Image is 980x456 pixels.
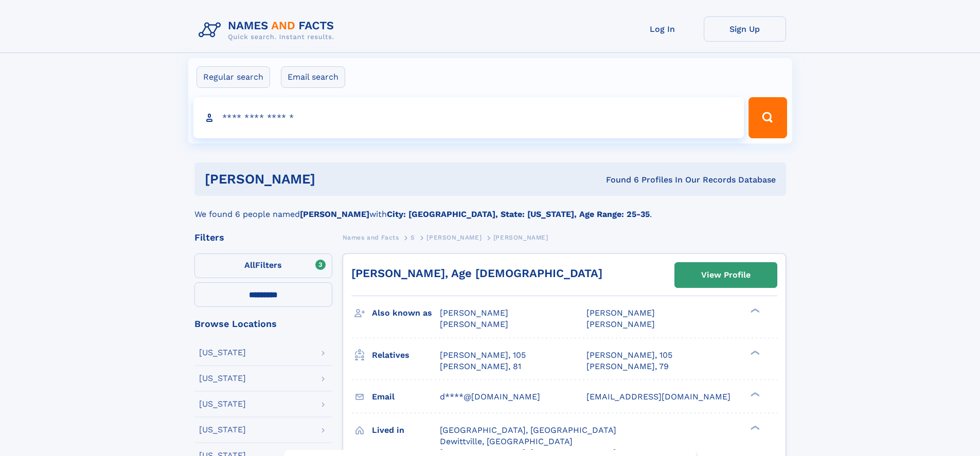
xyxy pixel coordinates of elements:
[586,319,655,329] span: [PERSON_NAME]
[193,97,744,138] input: search input
[701,263,751,287] div: View Profile
[748,391,760,397] div: ❯
[194,196,786,221] div: We found 6 people named with .
[205,173,461,186] h1: [PERSON_NAME]
[440,436,573,446] span: Dewittville, [GEOGRAPHIC_DATA]
[281,66,345,88] label: Email search
[411,231,415,244] a: S
[194,253,332,278] label: Filters
[440,425,616,435] span: [GEOGRAPHIC_DATA], [GEOGRAPHIC_DATA]
[460,174,776,186] div: Found 6 Profiles In Our Records Database
[194,233,332,242] div: Filters
[197,66,270,88] label: Regular search
[411,234,415,241] span: S
[300,209,369,219] b: [PERSON_NAME]
[343,231,399,244] a: Names and Facts
[440,319,508,329] span: [PERSON_NAME]
[387,209,650,219] b: City: [GEOGRAPHIC_DATA], State: [US_STATE], Age Range: 25-35
[372,346,440,364] h3: Relatives
[586,361,669,372] a: [PERSON_NAME], 79
[621,16,704,42] a: Log In
[586,392,730,402] span: [EMAIL_ADDRESS][DOMAIN_NAME]
[704,16,786,42] a: Sign Up
[586,350,672,361] a: [PERSON_NAME], 105
[244,260,255,270] span: All
[194,319,332,329] div: Browse Locations
[426,234,482,241] span: [PERSON_NAME]
[199,349,246,357] div: [US_STATE]
[194,16,343,44] img: Logo Names and Facts
[493,234,548,241] span: [PERSON_NAME]
[748,307,760,314] div: ❯
[199,400,246,408] div: [US_STATE]
[675,263,777,287] a: View Profile
[586,308,655,318] span: [PERSON_NAME]
[372,422,440,439] h3: Lived in
[199,374,246,382] div: [US_STATE]
[440,361,521,372] a: [PERSON_NAME], 81
[748,424,760,431] div: ❯
[372,304,440,322] h3: Also known as
[748,349,760,356] div: ❯
[372,388,440,406] h3: Email
[440,350,526,361] a: [PERSON_NAME], 105
[426,231,482,244] a: [PERSON_NAME]
[351,267,602,280] a: [PERSON_NAME], Age [DEMOGRAPHIC_DATA]
[440,308,508,318] span: [PERSON_NAME]
[199,426,246,434] div: [US_STATE]
[749,97,787,138] button: Search Button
